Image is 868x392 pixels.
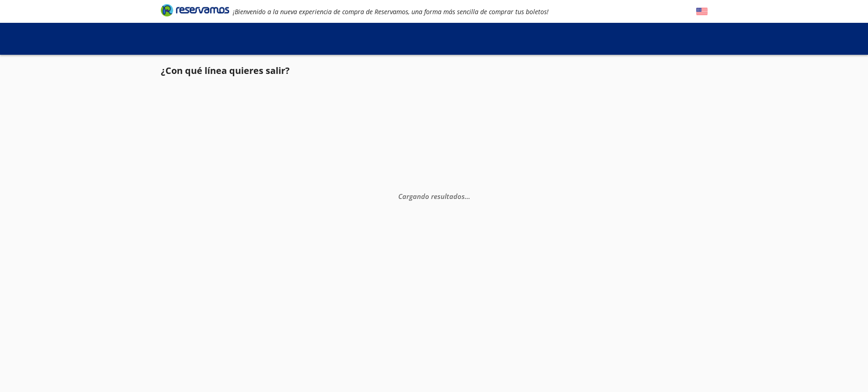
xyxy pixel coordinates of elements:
button: English [696,6,708,17]
i: Brand Logo [161,3,229,17]
p: ¿Con qué línea quieres salir? [161,64,290,78]
span: . [468,191,470,200]
span: . [467,191,468,200]
a: Brand Logo [161,3,229,20]
span: . [465,191,467,200]
em: ¡Bienvenido a la nueva experiencia de compra de Reservamos, una forma más sencilla de comprar tus... [233,7,549,16]
em: Cargando resultados [398,191,470,200]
